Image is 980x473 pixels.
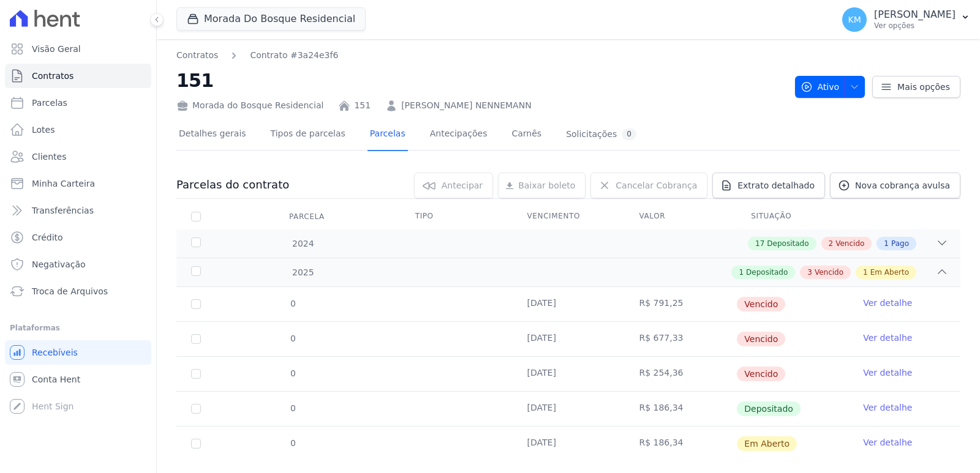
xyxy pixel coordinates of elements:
span: 0 [289,299,296,308]
td: R$ 186,34 [624,426,736,461]
input: default [191,299,201,309]
span: Vencido [737,297,785,311]
span: Vencido [835,238,864,249]
span: Troca de Arquivos [32,285,108,297]
a: Contratos [176,49,218,62]
td: R$ 254,36 [624,357,736,391]
a: Troca de Arquivos [5,279,151,304]
a: Antecipações [428,119,490,151]
button: Ativo [795,76,865,98]
a: Ver detalhe [863,436,912,449]
span: Em Aberto [870,267,909,278]
a: Solicitações0 [563,119,639,151]
th: Valor [624,204,736,229]
td: [DATE] [513,287,625,321]
a: [PERSON_NAME] NENNEMANN [401,99,531,112]
nav: Breadcrumb [176,49,338,62]
span: 0 [289,368,296,378]
a: Negativação [5,252,151,277]
span: Mais opções [897,81,950,93]
a: Nova cobrança avulsa [830,173,960,198]
div: Solicitações [566,128,636,140]
button: KM [PERSON_NAME] Ver opções [832,2,980,37]
td: [DATE] [513,322,625,356]
td: R$ 186,34 [624,392,736,426]
span: Em Aberto [737,436,797,451]
span: 1 [863,267,868,278]
a: Transferências [5,198,151,223]
span: Lotes [32,124,55,136]
span: Conta Hent [32,373,80,385]
a: Conta Hent [5,367,151,392]
span: Pago [891,238,909,249]
h2: 151 [176,67,785,94]
span: Clientes [32,151,66,163]
td: R$ 791,25 [624,287,736,321]
span: Transferências [32,204,94,217]
iframe: Intercom live chat [12,431,42,461]
nav: Breadcrumb [176,49,785,62]
a: Parcelas [5,91,151,115]
span: 1 [739,267,744,278]
td: [DATE] [513,392,625,426]
a: Visão Geral [5,37,151,61]
span: 17 [755,238,764,249]
a: 151 [354,99,371,112]
span: Recebíveis [32,346,78,359]
td: [DATE] [513,426,625,461]
span: 0 [289,333,296,343]
div: Plataformas [10,321,146,335]
span: 2 [829,238,834,249]
div: Parcela [274,204,339,229]
a: Lotes [5,117,151,142]
span: Crédito [32,231,63,244]
span: 3 [807,267,812,278]
span: Minha Carteira [32,177,95,190]
a: Mais opções [872,76,960,98]
h3: Parcelas do contrato [176,177,289,192]
a: Ver detalhe [863,367,912,379]
a: Recebíveis [5,340,151,365]
span: Negativação [32,258,86,270]
input: Só é possível selecionar pagamentos em aberto [191,404,201,414]
td: [DATE] [513,357,625,391]
a: Contrato #3a24e3f6 [250,49,338,62]
span: 1 [884,238,889,249]
a: Detalhes gerais [176,119,249,151]
a: Clientes [5,144,151,169]
span: Nova cobrança avulsa [855,179,950,192]
span: Vencido [815,267,843,278]
a: Ver detalhe [863,297,912,309]
a: Contratos [5,64,151,88]
a: Extrato detalhado [712,173,825,198]
span: Depositado [767,238,809,249]
span: Ativo [801,76,840,98]
td: R$ 677,33 [624,322,736,356]
span: 0 [289,403,296,413]
span: Vencido [737,367,785,381]
span: KM [848,15,861,24]
span: Vencido [737,332,785,346]
span: Depositado [737,401,801,416]
input: default [191,334,201,344]
span: Parcelas [32,97,67,109]
a: Ver detalhe [863,401,912,414]
a: Minha Carteira [5,171,151,196]
button: Morada Do Bosque Residencial [176,7,366,31]
span: Contratos [32,70,73,82]
span: Visão Geral [32,43,81,55]
p: [PERSON_NAME] [874,9,956,21]
input: default [191,369,201,379]
th: Situação [736,204,848,229]
a: Parcelas [367,119,408,151]
div: Morada do Bosque Residencial [176,99,323,112]
input: default [191,439,201,449]
th: Vencimento [513,204,625,229]
a: Tipos de parcelas [268,119,348,151]
th: Tipo [401,204,513,229]
span: Extrato detalhado [737,179,815,192]
a: Crédito [5,225,151,250]
span: 0 [289,438,296,448]
a: Ver detalhe [863,332,912,344]
p: Ver opções [874,21,956,31]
